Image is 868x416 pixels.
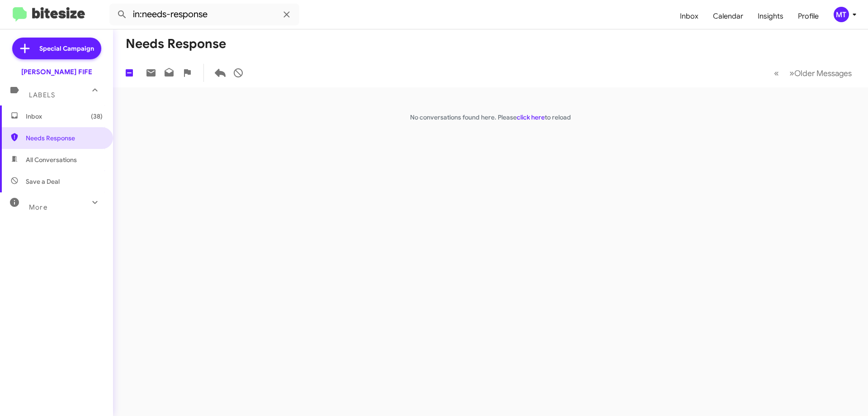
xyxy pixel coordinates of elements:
[26,177,60,186] span: Save a Deal
[769,64,857,82] nav: Page navigation example
[91,112,103,121] span: (38)
[126,37,226,51] h1: Needs Response
[826,7,858,22] button: MT
[750,3,791,29] a: Insights
[769,64,784,82] button: Previous
[109,4,299,25] input: Search
[834,7,849,22] div: MT
[26,134,103,143] span: Needs Response
[791,3,826,29] a: Profile
[26,112,103,121] span: Inbox
[21,67,92,77] div: [PERSON_NAME] FIFE
[774,67,779,79] span: «
[12,38,101,59] a: Special Campaign
[29,91,55,99] span: Labels
[789,67,794,79] span: »
[39,44,94,53] span: Special Campaign
[784,64,857,82] button: Next
[29,203,47,211] span: More
[517,113,545,121] a: click here
[673,3,706,29] a: Inbox
[794,68,852,78] span: Older Messages
[706,3,750,29] a: Calendar
[26,155,77,164] span: All Conversations
[113,113,868,122] p: No conversations found here. Please to reload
